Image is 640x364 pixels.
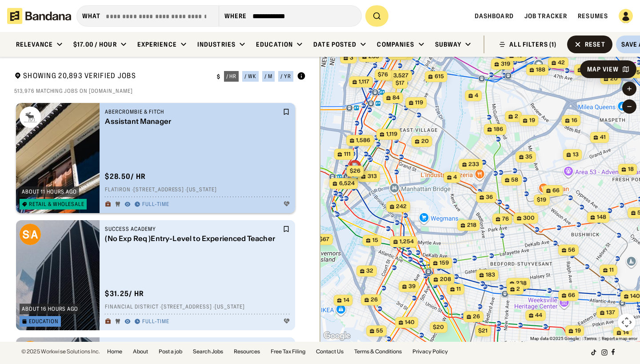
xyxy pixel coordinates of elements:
span: $19 [537,196,546,203]
span: 35 [525,153,532,161]
span: 183 [486,271,495,279]
span: 238 [516,280,527,287]
a: About [133,349,148,354]
span: $21 [478,327,488,334]
span: 18 [628,166,634,173]
div: / wk [244,74,256,79]
span: 20 [610,75,618,83]
span: 16 [572,117,577,124]
div: $ 31.25 / hr [105,289,144,298]
span: 42 [558,59,565,67]
div: about 16 hours ago [22,306,78,312]
span: 119 [415,99,423,107]
span: 55 [376,327,383,335]
div: / hr [226,74,237,79]
div: Map View [587,66,619,72]
a: Report a map error [602,336,637,341]
div: Showing 20,893 Verified Jobs [14,71,210,82]
span: 20 [421,138,429,145]
span: 140 [405,319,415,326]
div: Relevance [16,40,53,48]
span: 5 [636,69,640,76]
a: Contact Us [316,349,344,354]
span: 1,254 [400,238,414,245]
a: Dashboard [475,12,514,20]
img: Abercrombie & Fitch logo [20,107,41,128]
span: 39 [408,283,416,290]
span: 11 [609,266,614,274]
span: 84 [392,94,400,102]
span: 140 [630,293,640,300]
div: Success Academy [105,226,281,233]
div: / yr [280,74,291,79]
a: Search Jobs [193,349,223,354]
img: Bandana logotype [7,8,71,24]
span: 56 [568,246,575,254]
span: 76 [502,215,509,223]
span: 4 [453,174,457,181]
span: 66 [552,187,560,194]
div: Industries [197,40,236,48]
button: Map camera controls [618,313,636,331]
div: ALL FILTERS (1) [509,41,556,47]
a: Free Tax Filing [271,349,305,354]
div: Reset [585,41,605,47]
span: 14 [623,329,629,336]
span: 11 [456,285,461,293]
div: Where [224,12,247,20]
span: 13 [573,151,579,158]
span: 4 [475,92,478,99]
img: Success Academy logo [20,341,41,362]
span: 1,586 [356,137,370,144]
span: 19 [575,327,581,335]
a: Job Tracker [524,12,567,20]
div: Abercrombie & Fitch [105,108,281,115]
span: 188 [536,66,545,74]
div: Full-time [142,201,169,208]
span: Resumes [578,12,608,20]
span: 1,119 [386,131,397,138]
span: 19 [529,117,535,124]
a: Privacy Policy [412,349,448,354]
a: Terms & Conditions [354,349,402,354]
span: 319 [501,60,510,68]
a: Post a job [159,349,182,354]
span: 186 [494,126,503,133]
span: $67 [319,236,329,242]
div: about 11 hours ago [22,189,77,194]
div: Education [256,40,293,48]
div: Retail & Wholesale [29,202,84,207]
div: $ [217,73,220,80]
span: 26 [371,296,378,304]
span: 3 [350,54,353,62]
span: 615 [435,73,444,80]
div: Subway [435,40,462,48]
a: Open this area in Google Maps (opens a new window) [322,330,352,342]
span: 26 [473,313,480,320]
span: 300 [523,214,535,222]
span: Map data ©2025 Google [530,336,579,341]
span: 44 [535,312,542,319]
span: 14 [344,297,349,304]
span: 3,527 [393,72,408,79]
span: 32 [366,267,373,275]
span: 6,524 [339,180,355,187]
img: Success Academy logo [20,224,41,245]
span: $76 [378,71,388,78]
div: Experience [137,40,177,48]
div: Full-time [142,318,169,325]
div: grid [14,99,306,342]
span: 242 [396,203,407,210]
div: $ 28.50 / hr [105,172,146,181]
div: Flatiron · [STREET_ADDRESS] · [US_STATE] [105,186,290,194]
span: 66 [568,292,575,299]
span: 111 [344,150,351,158]
div: © 2025 Workwise Solutions Inc. [21,349,100,354]
span: 2 [515,113,518,120]
span: $20 [433,324,444,330]
span: 148 [597,214,606,221]
span: 218 [467,222,476,229]
span: 159 [440,259,449,267]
